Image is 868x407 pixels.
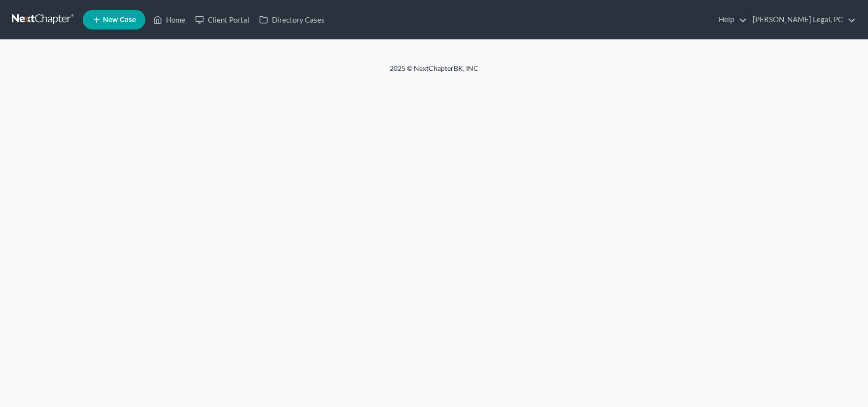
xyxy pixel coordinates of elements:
a: Directory Cases [254,11,330,29]
a: [PERSON_NAME] Legal, PC [748,11,856,29]
a: Help [714,11,747,29]
div: 2025 © NextChapterBK, INC [153,63,715,81]
a: Home [148,11,190,29]
new-legal-case-button: New Case [83,10,145,30]
a: Client Portal [190,11,254,29]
